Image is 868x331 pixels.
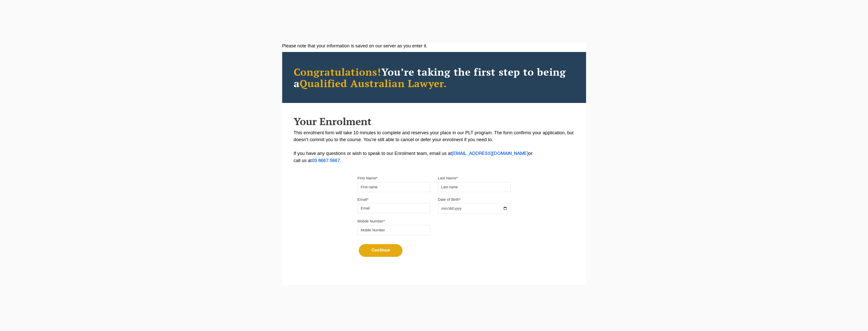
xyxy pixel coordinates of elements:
[359,244,402,257] button: Continue
[358,203,430,213] input: Email
[282,43,586,49] div: Please note that your information is saved on our server as you enter it.
[294,129,575,164] p: This enrolment form will take 10 minutes to complete and reserves your place in our PLT program. ...
[312,159,340,163] a: 03 8667 5667
[294,66,575,89] h2: You’re taking the first step to being a
[438,182,511,192] input: Last name
[438,197,461,202] label: Date of Birth*
[358,197,368,202] label: Email*
[438,176,458,181] label: Last Name*
[452,152,528,156] a: [EMAIL_ADDRESS][DOMAIN_NAME]
[358,225,430,235] input: Mobile Number
[294,65,381,78] span: Congratulations!
[358,219,385,224] label: Mobile Number*
[358,182,430,192] input: First name
[294,116,575,127] h2: Your Enrolment
[300,76,447,90] span: Qualified Australian Lawyer.
[358,176,378,181] label: First Name*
